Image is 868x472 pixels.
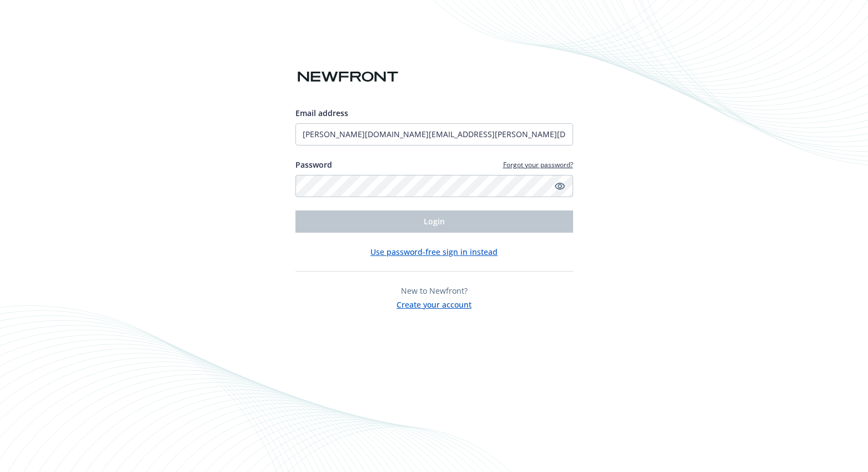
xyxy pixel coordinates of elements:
[295,210,573,233] button: Login
[424,216,445,227] span: Login
[295,159,332,170] label: Password
[295,175,573,197] input: Enter your password
[553,179,566,193] a: Show password
[295,67,400,87] img: Newfront logo
[401,285,468,296] span: New to Newfront?
[370,246,498,258] button: Use password-free sign in instead
[295,108,348,118] span: Email address
[295,123,573,145] input: Enter your email
[397,297,471,310] button: Create your account
[503,160,573,169] a: Forgot your password?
